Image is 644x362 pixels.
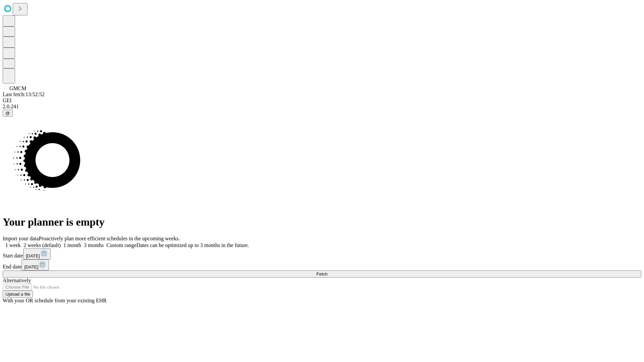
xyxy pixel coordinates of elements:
[316,271,327,277] span: Fetch
[23,248,51,259] button: [DATE]
[24,264,38,269] span: [DATE]
[3,92,45,97] span: Last fetch: 13:52:52
[3,270,641,278] button: Fetch
[137,242,249,248] span: Dates can be optimized up to 3 months in the future.
[84,242,104,248] span: 3 months
[3,259,641,270] div: End date
[3,110,13,117] button: @
[3,98,641,104] div: GEI
[5,111,10,116] span: @
[3,236,39,241] span: Import your data
[3,104,641,110] div: 2.0.241
[63,242,81,248] span: 1 month
[3,291,33,298] button: Upload a file
[106,242,136,248] span: Custom range
[21,259,49,270] button: [DATE]
[3,298,107,303] span: With your OR schedule from your existing EHR
[5,242,21,248] span: 1 week
[23,242,61,248] span: 2 weeks (default)
[3,216,641,228] h1: Your planner is empty
[39,236,180,241] span: Proactively plan more efficient schedules in the upcoming weeks.
[3,248,641,259] div: Start date
[9,85,26,91] span: GMCM
[26,253,40,258] span: [DATE]
[3,278,31,283] span: Alternatively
